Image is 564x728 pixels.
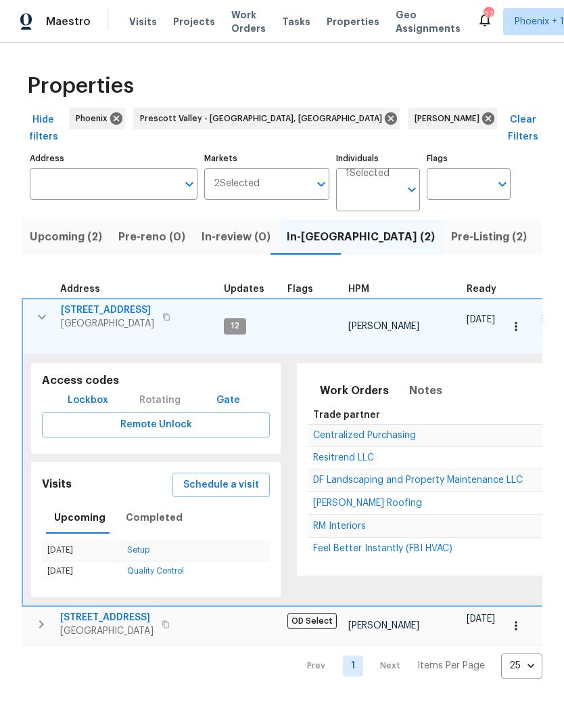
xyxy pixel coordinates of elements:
span: [PERSON_NAME] [348,621,419,630]
span: Updates [224,284,264,294]
span: Upcoming (2) [30,228,102,247]
div: Earliest renovation start date (first business day after COE or Checkout) [467,284,509,294]
button: Open [312,175,331,194]
a: DF Landscaping and Property Maintenance LLC [313,476,523,484]
span: OD Select [287,613,337,629]
td: [DATE] [42,561,122,581]
span: Projects [173,15,215,28]
button: Open [180,175,199,194]
button: Schedule a visit [172,473,270,498]
div: Phoenix [69,108,125,129]
a: RM Interiors [313,522,366,530]
span: Pre-reno (0) [118,228,185,247]
div: 27 [484,8,493,22]
span: Upcoming [54,509,105,526]
span: [GEOGRAPHIC_DATA] [60,624,154,638]
button: Open [402,180,421,199]
span: DF Landscaping and Property Maintenance LLC [313,475,523,485]
span: Ready [467,284,496,294]
span: 1 Selected [346,168,390,179]
div: [PERSON_NAME] [408,108,497,129]
span: [GEOGRAPHIC_DATA] [61,317,154,330]
span: Trade partner [313,410,380,420]
span: Feel Better Instantly (FBI HVAC) [313,544,452,553]
p: Items Per Page [417,659,485,672]
span: RM Interiors [313,521,366,531]
label: Flags [427,154,511,163]
span: Pre-Listing (2) [451,228,527,247]
span: Phoenix + 1 [515,15,564,28]
a: Setup [127,546,149,554]
div: Rotating code is only available during visiting hours [134,388,186,413]
span: Work Orders [320,381,389,400]
span: Resitrend LLC [313,453,374,463]
a: Feel Better Instantly (FBI HVAC) [313,544,452,553]
span: [PERSON_NAME] [348,322,419,331]
h5: Visits [42,477,72,492]
span: In-[GEOGRAPHIC_DATA] (2) [287,228,435,247]
a: Resitrend LLC [313,454,374,462]
span: Completed [126,509,183,526]
span: [DATE] [467,614,495,624]
span: Work Orders [231,8,266,35]
span: Flags [287,284,313,294]
a: Quality Control [127,567,184,575]
span: Maestro [46,15,91,28]
span: [PERSON_NAME] [415,112,485,125]
td: [DATE] [42,540,122,561]
span: Gate [212,392,244,409]
span: Lockbox [68,392,108,409]
span: Clear Filters [507,112,539,145]
span: Hide filters [27,112,60,145]
div: 25 [501,648,542,683]
label: Markets [204,154,330,163]
span: Address [60,284,100,294]
span: Geo Assignments [396,8,461,35]
span: Phoenix [76,112,113,125]
span: Schedule a visit [183,477,259,494]
span: 2 Selected [214,178,260,190]
button: Clear Filters [501,108,544,149]
button: Gate [206,388,250,413]
span: Properties [327,15,379,28]
span: HPM [348,284,369,294]
span: Properties [27,79,134,93]
h5: Access codes [42,374,270,388]
span: [STREET_ADDRESS] [60,611,154,624]
span: 12 [225,320,245,332]
span: [STREET_ADDRESS] [61,303,154,317]
span: Visits [129,15,157,28]
button: Open [493,175,512,194]
span: Tasks [282,17,310,26]
button: Lockbox [62,388,114,413]
label: Individuals [336,154,420,163]
span: Prescott Valley - [GEOGRAPHIC_DATA], [GEOGRAPHIC_DATA] [140,112,387,125]
span: [PERSON_NAME] Roofing [313,498,422,508]
label: Address [30,154,197,163]
span: Notes [409,381,442,400]
button: Remote Unlock [42,412,270,437]
button: Hide filters [22,108,65,149]
span: Remote Unlock [53,416,259,433]
span: Centralized Purchasing [313,431,416,440]
span: In-review (0) [202,228,271,247]
nav: Pagination Navigation [294,654,542,679]
a: Goto page 1 [343,656,363,677]
span: [DATE] [467,315,495,324]
div: Prescott Valley - [GEOGRAPHIC_DATA], [GEOGRAPHIC_DATA] [133,108,400,129]
a: Centralized Purchasing [313,431,416,440]
a: [PERSON_NAME] Roofing [313,499,422,507]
